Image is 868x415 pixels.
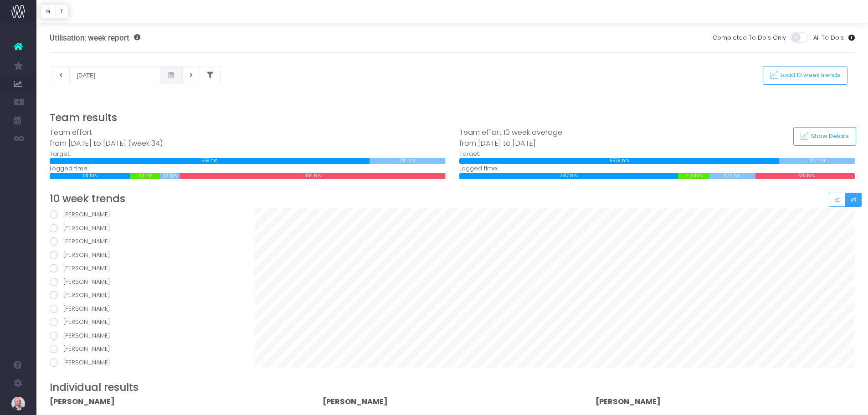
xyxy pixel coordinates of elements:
div: 3817 hrs [459,173,678,179]
strong: [PERSON_NAME] [50,396,115,407]
span: All To Do's [813,33,844,42]
label: [PERSON_NAME] [50,291,241,300]
h3: Individual results [50,381,855,394]
label: [PERSON_NAME] [50,210,241,219]
div: Target: Logged time: [452,127,862,179]
div: 546 hrs [678,173,709,179]
strong: [PERSON_NAME] [596,396,661,407]
div: Target: Logged time: [43,127,452,179]
label: [PERSON_NAME] [50,264,241,273]
div: Vertical button group [41,5,68,19]
button: Load 10 week trends [763,66,847,85]
label: [PERSON_NAME] [50,224,241,233]
div: 464 hrs [180,173,446,179]
div: 805 hrs [709,173,755,179]
label: [PERSON_NAME] [50,304,241,313]
div: Small button group [829,193,862,207]
span: Show Details [808,133,849,140]
div: 141 hrs [50,173,130,179]
label: [PERSON_NAME] [50,318,241,327]
h3: Utilisation: week report [50,33,140,42]
button: G [41,5,56,19]
label: [PERSON_NAME] [50,277,241,287]
button: T [55,5,68,19]
div: 132 hrs [370,158,446,164]
h3: 10 week trends [50,193,855,205]
div: 1735 hrs [755,173,855,179]
span: Load 10 week trends [778,72,841,79]
div: 53 hrs [130,173,160,179]
span: Completed To Do's Only [713,33,786,42]
div: 5579 hrs [459,158,779,164]
div: 558 hrs [50,158,370,164]
div: Team effort from [DATE] to [DATE] (week 34) [50,127,446,149]
img: images/default_profile_image.png [11,397,25,410]
strong: [PERSON_NAME] [323,396,388,407]
label: [PERSON_NAME] [50,331,241,340]
div: Team effort 10 week average from [DATE] to [DATE] [459,127,855,149]
div: 33 hrs [160,173,180,179]
label: [PERSON_NAME] [50,237,241,246]
h3: Team results [50,112,855,124]
label: [PERSON_NAME] [50,358,241,367]
label: [PERSON_NAME] [50,344,241,354]
label: [PERSON_NAME] [50,251,241,260]
div: 1324 hrs [779,158,855,164]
